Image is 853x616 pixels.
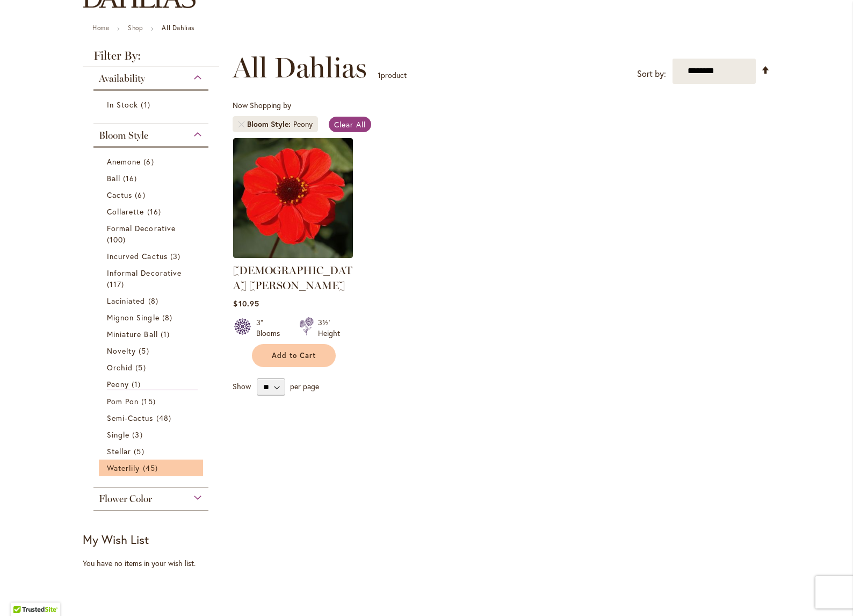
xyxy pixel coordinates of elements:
[107,362,198,373] a: Orchid 5
[107,362,133,373] span: Orchid
[107,190,132,200] span: Cactus
[107,206,144,217] span: Collarette
[107,99,138,110] span: In Stock
[83,558,226,569] div: You have no items in your wish list.
[233,298,259,309] span: $10.95
[147,206,164,217] span: 16
[107,250,198,262] a: Incurved Cactus 3
[107,278,127,290] span: 117
[107,223,198,245] a: Formal Decorative 100
[107,156,198,167] a: Anemone 6
[107,312,160,323] span: Mignon Single
[107,345,198,356] a: Novelty 5
[128,24,143,32] a: Shop
[107,346,136,356] span: Novelty
[107,429,198,440] a: Single 3
[92,24,109,32] a: Home
[329,117,371,132] a: Clear All
[107,396,198,407] a: Pom Pon 15
[156,412,174,424] span: 48
[107,189,198,200] a: Cactus 6
[107,99,198,110] a: In Stock 1
[252,344,336,367] button: Add to Cart
[107,296,146,306] span: Laciniated
[378,70,381,80] span: 1
[107,446,198,457] a: Stellar 5
[107,173,120,183] span: Ball
[139,345,151,356] span: 5
[107,268,182,278] span: Informal Decorative
[162,312,175,323] span: 8
[107,379,129,389] span: Peony
[143,462,161,474] span: 45
[83,532,149,547] strong: My Wish List
[233,250,353,260] a: JAPANESE BISHOP
[141,396,158,407] span: 15
[99,130,148,141] span: Bloom Style
[141,99,153,110] span: 1
[238,121,244,127] a: Remove Bloom Style Peony
[135,362,148,373] span: 5
[132,378,143,390] span: 1
[107,462,198,474] a: Waterlily 45
[161,328,172,340] span: 1
[378,67,407,84] p: product
[107,295,198,306] a: Laciniated 8
[107,412,198,424] a: Semi-Cactus 48
[107,251,168,261] span: Incurved Cactus
[170,250,183,262] span: 3
[233,381,251,391] span: Show
[107,396,139,406] span: Pom Pon
[107,156,141,167] span: Anemone
[135,189,148,200] span: 6
[107,234,128,245] span: 100
[107,429,129,440] span: Single
[132,429,145,440] span: 3
[233,100,291,110] span: Now Shopping by
[334,119,366,130] span: Clear All
[162,24,194,32] strong: All Dahlias
[247,119,293,130] span: Bloom Style
[99,73,145,84] span: Availability
[293,119,313,130] div: Peony
[148,295,161,306] span: 8
[107,223,176,233] span: Formal Decorative
[107,312,198,323] a: Mignon Single 8
[107,206,198,217] a: Collarette 16
[143,156,156,167] span: 6
[272,351,316,360] span: Add to Cart
[637,64,666,84] label: Sort by:
[107,267,198,290] a: Informal Decorative 117
[233,138,353,258] img: JAPANESE BISHOP
[318,317,340,339] div: 3½' Height
[290,381,319,391] span: per page
[134,446,147,457] span: 5
[107,328,198,340] a: Miniature Ball 1
[256,317,286,339] div: 3" Blooms
[107,463,140,473] span: Waterlily
[8,578,38,608] iframe: Launch Accessibility Center
[83,50,219,67] strong: Filter By:
[107,413,154,423] span: Semi-Cactus
[107,173,198,184] a: Ball 16
[233,52,367,84] span: All Dahlias
[107,329,158,339] span: Miniature Ball
[99,493,152,505] span: Flower Color
[123,173,140,184] span: 16
[107,446,131,456] span: Stellar
[107,378,198,390] a: Peony 1
[233,264,352,292] a: [DEMOGRAPHIC_DATA] [PERSON_NAME]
